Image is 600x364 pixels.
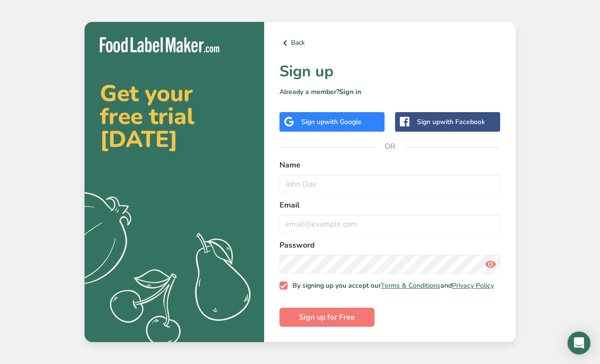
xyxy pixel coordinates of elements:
a: Sign in [339,87,361,96]
h1: Sign up [279,60,501,83]
a: Privacy Policy [452,281,494,290]
img: Food Label Maker [100,37,219,53]
h2: Get your free trial [DATE] [100,82,249,151]
a: Back [279,37,501,49]
span: with Google [324,117,362,126]
button: Sign up for Free [279,308,375,327]
label: Password [279,239,501,251]
div: Sign up [301,117,362,127]
span: By signing up you accept our and [288,281,494,290]
input: John Doe [279,175,501,194]
p: Already a member? [279,87,501,97]
input: email@example.com [279,215,501,234]
span: with Facebook [440,117,485,126]
span: OR [375,132,404,161]
a: Terms & Conditions [381,281,440,290]
label: Name [279,159,501,171]
div: Sign up [417,117,485,127]
label: Email [279,199,501,211]
div: Open Intercom Messenger [568,332,590,354]
span: Sign up for Free [299,312,355,323]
